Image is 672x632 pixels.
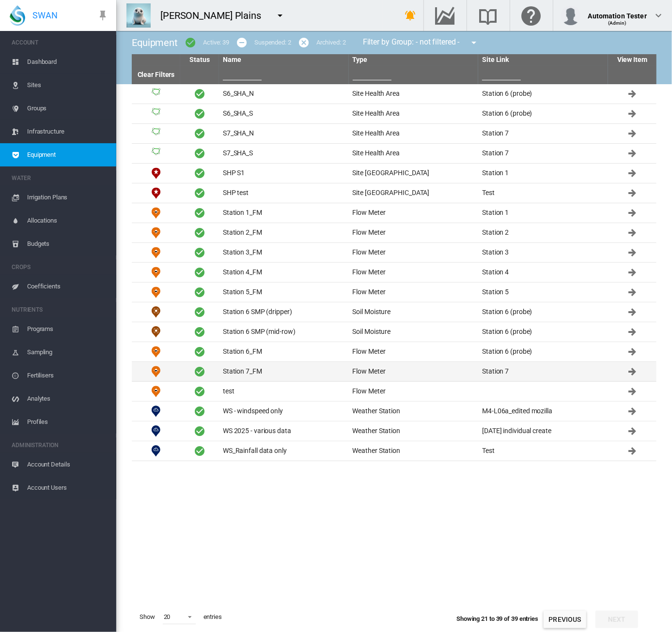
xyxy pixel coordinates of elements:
td: Site [GEOGRAPHIC_DATA] [349,164,479,183]
md-icon: Click to go to equipment [626,425,638,437]
span: Active [194,326,205,338]
td: Weather Station [132,441,180,461]
td: Soil Moisture [349,302,479,322]
span: Sampling [27,341,109,364]
tr: Weather Station WS 2025 - various data Weather Station [DATE] individual create Click to go to eq... [132,421,656,441]
span: Show [136,609,159,625]
td: Flow Meter [349,203,479,223]
img: 9.svg [150,386,162,397]
img: 12.svg [150,167,162,179]
td: Site Health Area [349,144,479,163]
td: Site Health Area [132,84,180,104]
td: Site Health Area [349,104,479,123]
td: Station 6 (probe) [478,342,608,361]
td: Station 2_FM [219,223,349,242]
button: Previous [544,611,586,628]
img: 9.svg [150,346,162,358]
md-icon: Click to go to equipment [626,88,638,100]
td: WS 2025 - various data [219,421,349,441]
div: Suspended: 2 [254,38,291,47]
tr: Site Health Point SHP S1 Site [GEOGRAPHIC_DATA] Station 1 Click to go to equipment [132,164,656,183]
md-icon: Click to go to equipment [626,445,638,457]
td: Station 7 [478,124,608,143]
md-icon: Go to the Data Hub [434,10,457,21]
md-icon: icon-menu-down [468,37,480,48]
td: S6_SHA_N [219,84,349,104]
td: Station 6 (probe) [478,322,608,342]
span: Profiles [27,410,109,434]
span: Budgets [27,232,109,256]
button: Click to go to equipment [623,263,642,282]
img: 11.svg [150,306,162,318]
span: ADMINISTRATION [12,437,109,453]
span: Account Users [27,476,109,499]
md-icon: Click to go to equipment [626,148,638,159]
td: Flow Meter [132,342,180,361]
md-icon: icon-chevron-down [653,10,664,21]
span: Active [194,128,205,139]
tr: Site Health Area S7_SHA_S Site Health Area Station 7 Click to go to equipment [132,144,656,164]
img: 3.svg [150,88,162,100]
md-icon: Click to go to equipment [626,108,638,120]
tr: Soil Moisture Station 6 SMP (dripper) Soil Moisture Station 6 (probe) Click to go to equipment [132,302,656,322]
button: Click to go to equipment [623,124,642,143]
img: 3.svg [150,148,162,159]
td: Station 4 [478,263,608,282]
tr: Flow Meter Station 3_FM Flow Meter Station 3 Click to go to equipment [132,243,656,263]
td: Station 7 [478,362,608,381]
button: icon-bell-ring [401,6,421,25]
button: Click to go to equipment [623,421,642,441]
md-icon: Click to go to equipment [626,286,638,298]
td: Station 1_FM [219,203,349,223]
md-icon: Click to go to equipment [626,187,638,199]
tr: Site Health Area S7_SHA_N Site Health Area Station 7 Click to go to equipment [132,124,656,144]
td: Site Health Point [132,164,180,183]
span: Showing 21 to 39 of 39 entries [456,615,538,622]
span: Active [194,227,205,239]
td: Station 6 (probe) [478,302,608,322]
span: Allocations [27,209,109,232]
span: Equipment [132,37,178,48]
button: Click to go to equipment [623,362,642,381]
tr: Flow Meter test Flow Meter Click to go to equipment [132,382,656,402]
md-icon: Click to go to equipment [626,207,638,219]
tr: Flow Meter Station 4_FM Flow Meter Station 4 Click to go to equipment [132,263,656,283]
span: CROPS [12,259,109,275]
span: Active [194,207,205,219]
md-icon: Click to go to equipment [626,247,638,258]
span: Active [194,267,205,278]
td: Flow Meter [132,223,180,242]
md-icon: Search the knowledge base [477,10,500,21]
img: 9.svg [150,267,162,278]
td: Station 4_FM [219,263,349,282]
md-icon: Click to go to equipment [626,406,638,417]
span: Active [194,286,205,298]
a: Type [353,56,368,63]
md-icon: icon-minus-circle [236,37,248,48]
span: Active [194,366,205,377]
button: Click to go to equipment [623,203,642,223]
img: 9.svg [150,286,162,298]
span: Infrastructure [27,120,109,143]
md-icon: Click to go to equipment [626,306,638,318]
md-icon: icon-bell-ring [405,10,417,21]
button: Click to go to equipment [623,243,642,262]
td: Station 7 [478,144,608,163]
span: Groups [27,97,109,120]
img: SWAN-Landscape-Logo-Colour-drop.png [10,5,25,26]
td: Flow Meter [349,382,479,401]
md-icon: Click to go to equipment [626,386,638,397]
img: 9.svg [150,366,162,377]
img: 10.svg [150,445,162,457]
span: Active [194,445,205,457]
button: Click to go to equipment [623,302,642,322]
tr: Soil Moisture Station 6 SMP (mid-row) Soil Moisture Station 6 (probe) Click to go to equipment [132,322,656,342]
span: Analytes [27,387,109,410]
td: Weather Station [132,402,180,421]
img: 11.svg [150,326,162,338]
button: Click to go to equipment [623,402,642,421]
md-icon: Click to go to equipment [626,267,638,278]
button: Click to go to equipment [623,104,642,123]
td: Site Health Area [349,84,479,104]
td: Station 6 (probe) [478,84,608,104]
